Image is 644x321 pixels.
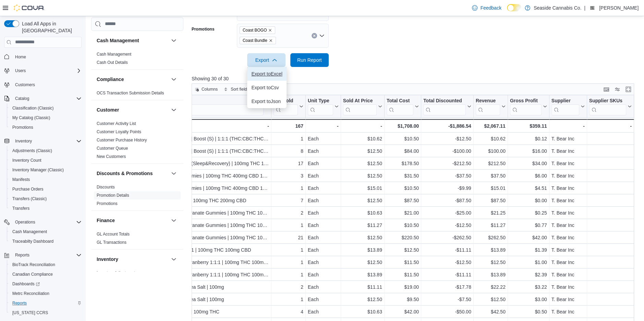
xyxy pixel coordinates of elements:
span: Canadian Compliance [12,272,53,277]
span: Export to Json [251,99,282,104]
span: Coast Bundle [240,37,276,44]
span: Customers [15,82,35,88]
span: Purchase Orders [10,185,82,193]
a: Customers [12,81,38,89]
button: Export toCsv [247,81,286,94]
div: Total Cost [387,98,413,115]
button: Cash Management [170,36,178,45]
button: Traceabilty Dashboard [7,237,84,246]
button: Clear input [312,33,317,38]
button: Customer [97,106,168,113]
div: Revenue [475,98,500,115]
span: Inventory Count [12,158,41,163]
a: Dashboards [10,280,42,288]
span: Export to Excel [251,71,282,77]
button: Product [136,98,269,115]
div: $10.50 [387,135,419,143]
span: Export [251,53,281,67]
a: Inventory Manager (Classic) [10,166,66,174]
span: Dark Mode [507,11,507,12]
span: Dashboards [10,280,82,288]
div: Each [308,159,339,168]
div: Sold At Price [343,98,376,104]
a: Promotions [97,201,118,206]
span: Promotions [12,125,33,130]
button: Remove Coast BOGO from selection in this group [268,28,272,32]
span: Columns [202,87,218,92]
button: Transfers (Classic) [7,194,84,204]
a: Canadian Compliance [10,270,56,278]
a: Purchase Orders [10,185,46,193]
button: Transfers [7,204,84,213]
div: $10.62 [343,135,382,143]
button: Gross Profit [510,98,547,115]
div: $0.00 [510,196,547,205]
div: Gross Profit [510,98,541,104]
div: Discounts & Promotions [91,183,183,210]
button: Qty Sold [274,98,303,115]
div: $100.00 [475,147,505,155]
div: $21.00 [387,209,419,217]
div: 3 [274,172,303,180]
div: Total Cost [387,98,413,104]
div: Revenue [475,98,500,104]
div: Total Discounted [423,98,466,115]
div: -$12.50 [423,135,471,143]
div: Each [308,172,339,180]
div: Gross Profit [510,98,541,115]
span: GL Account Totals [97,231,130,237]
span: Users [15,68,26,73]
span: Home [15,54,26,60]
button: Cash Management [7,227,84,237]
div: Coast | Cranberry Pomegranate Gummies | 100mg THC 100mg CBD 100mg CBN [136,233,269,242]
button: Manifests [7,175,84,184]
span: Home [12,53,82,61]
div: Coast | Boysenberry Gummies | 100mg THC 400mg CBD 100mg CBC [136,184,269,192]
button: Finance [97,217,168,224]
div: 1 [274,135,303,143]
div: $178.50 [387,159,419,168]
a: Classification (Classic) [10,104,57,112]
a: Discounts [97,185,115,190]
div: T. Bear Inc [551,209,584,217]
a: Reports [10,299,29,307]
div: Coast | Blissful Blueberry (Sleep&Recovery) | 100mg THC 100mg CBC 100mg CBN [136,159,269,168]
a: Manifests [10,175,33,184]
button: Sold At Price [343,98,382,115]
a: Transfers [10,204,32,213]
div: 1 [274,221,303,229]
div: $12.50 [343,159,382,168]
button: Supplier [551,98,584,115]
span: Purchase Orders [12,186,44,192]
p: Showing 30 of 30 [192,75,639,82]
button: Sort fields [221,85,252,93]
a: Inventory Count [10,156,44,164]
button: BioTrack Reconciliation [7,260,84,270]
div: - [551,122,584,130]
a: GL Account Totals [97,232,130,237]
h3: Discounts & Promotions [97,170,153,177]
span: Canadian Compliance [10,270,82,278]
span: Reports [10,299,82,307]
span: Sort fields [231,87,249,92]
a: Cash Management [10,228,50,236]
span: Dashboards [12,281,40,287]
span: Users [12,67,82,75]
span: Washington CCRS [10,309,82,317]
span: Operations [15,219,35,225]
button: Purchase Orders [7,184,84,194]
button: Users [12,67,28,75]
span: Cash Management [97,51,131,57]
a: Transfers (Classic) [10,195,49,203]
div: 7 [274,196,303,205]
button: Catalog [12,94,32,103]
div: Each [308,184,339,192]
div: -$25.00 [423,209,471,217]
a: Promotion Details [97,193,129,198]
button: Finance [170,216,178,225]
button: Inventory [97,256,168,263]
span: Inventory [12,137,82,145]
span: BioTrack Reconciliation [12,262,55,267]
div: Mehgan Wieland [588,4,596,12]
button: Discounts & Promotions [170,169,178,177]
